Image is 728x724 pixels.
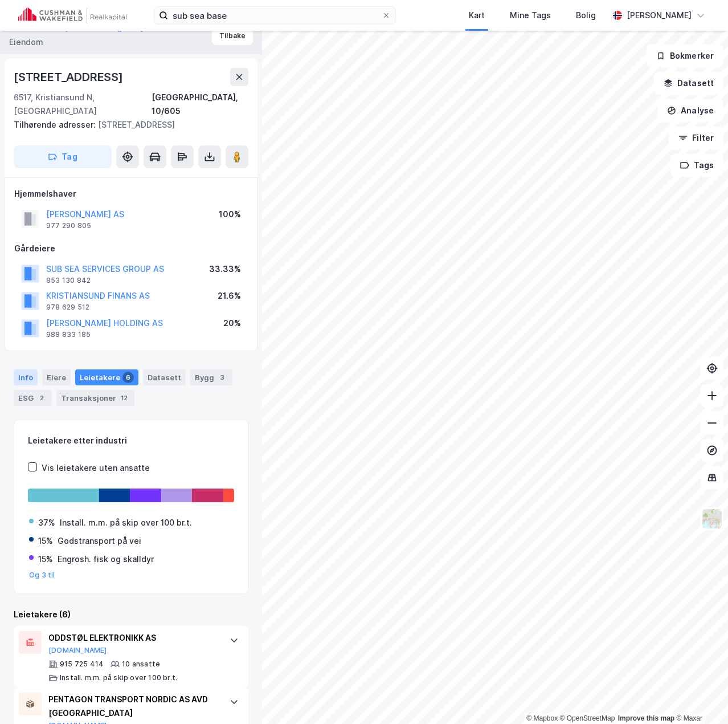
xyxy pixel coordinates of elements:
div: 3 [216,372,228,383]
div: Kontrollprogram for chat [671,669,728,724]
div: Mine Tags [510,9,551,22]
button: Datasett [654,72,723,95]
div: 21.6% [218,289,241,303]
button: Tilbake [212,27,253,45]
div: Eiendom [9,35,43,49]
div: Bolig [576,9,596,22]
iframe: Chat Widget [671,669,728,724]
button: Tag [14,145,112,168]
div: Info [14,369,38,385]
div: Vis leietakere uten ansatte [42,461,150,475]
div: 15% [38,534,53,548]
div: 915 725 414 [60,660,104,669]
div: [STREET_ADDRESS] [14,68,125,86]
a: OpenStreetMap [560,714,615,722]
div: 853 130 842 [46,276,91,285]
input: Søk på adresse, matrikkel, gårdeiere, leietakere eller personer [168,7,382,24]
div: Hjemmelshaver [14,187,248,201]
div: Leietakere etter industri [28,434,234,448]
a: Mapbox [526,714,558,722]
button: [DOMAIN_NAME] [48,646,107,655]
div: Bygg [190,369,232,385]
div: Engrosh. fisk og skalldyr [58,552,154,566]
button: Bokmerker [647,44,723,67]
button: Og 3 til [29,571,55,580]
div: PENTAGON TRANSPORT NORDIC AS AVD [GEOGRAPHIC_DATA] [48,693,218,720]
div: Godstransport på vei [58,534,141,548]
div: ESG [14,390,52,406]
div: 6517, Kristiansund N, [GEOGRAPHIC_DATA] [14,91,152,118]
button: Filter [669,127,723,149]
div: Eiere [42,369,71,385]
div: 10 ansatte [122,660,160,669]
div: 33.33% [209,262,241,276]
div: 6 [122,372,134,383]
div: ODDSTØL ELEKTRONIKK AS [48,631,218,645]
div: 2 [36,392,47,404]
div: Leietakere (6) [14,608,248,621]
div: 100% [219,208,241,221]
div: 15% [38,552,53,566]
div: Install. m.m. på skip over 100 br.t. [60,516,192,530]
div: Gårdeiere [14,242,248,255]
div: Kart [469,9,485,22]
img: cushman-wakefield-realkapital-logo.202ea83816669bd177139c58696a8fa1.svg [18,7,126,23]
button: Analyse [657,99,723,122]
div: 977 290 805 [46,221,91,230]
div: [GEOGRAPHIC_DATA], 10/605 [152,91,248,118]
div: [STREET_ADDRESS] [14,118,239,132]
img: Z [701,508,723,530]
span: Tilhørende adresser: [14,120,98,129]
button: Tags [670,154,723,177]
div: 978 629 512 [46,303,89,312]
div: Datasett [143,369,186,385]
div: 37% [38,516,55,530]
div: [PERSON_NAME] [627,9,692,22]
a: Improve this map [618,714,674,722]
div: Leietakere [75,369,138,385]
div: Install. m.m. på skip over 100 br.t. [60,673,177,682]
div: 12 [118,392,130,404]
div: Transaksjoner [56,390,134,406]
div: 20% [223,316,241,330]
div: 988 833 185 [46,330,91,339]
